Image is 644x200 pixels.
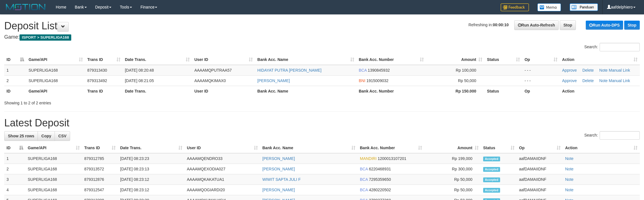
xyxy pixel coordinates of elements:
[82,143,118,153] th: Trans ID: activate to sort column ascending
[609,78,630,83] a: Manual Link
[517,185,563,195] td: aafDAMAIIDNF
[260,143,358,153] th: Bank Acc. Name: activate to sort column ascending
[481,143,517,153] th: Status: activate to sort column ascending
[194,78,226,83] span: AAAAMQKIMAX0
[359,68,367,72] span: BCA
[85,86,123,96] th: Trans ID
[25,174,82,185] td: SUPERLIGA168
[26,65,85,76] td: SUPERLIGA168
[55,131,70,141] a: CSV
[25,153,82,164] td: SUPERLIGA168
[570,3,598,11] img: panduan.png
[584,131,640,140] label: Search:
[483,157,500,161] span: Accepted
[262,167,295,171] a: [PERSON_NAME]
[560,54,640,65] th: Action: activate to sort column ascending
[366,78,388,83] span: Copy 1915009032 to clipboard
[185,185,260,195] td: AAAAMQOGIARDI20
[192,54,255,65] th: User ID: activate to sort column ascending
[369,177,391,182] span: Copy 7295359650 to clipboard
[565,188,574,192] a: Note
[468,23,509,27] span: Refreshing in:
[262,156,295,161] a: [PERSON_NAME]
[456,68,476,72] span: Rp 100,000
[38,131,55,141] a: Copy
[26,75,85,86] td: SUPERLIGA168
[123,86,192,96] th: Date Trans.
[517,143,563,153] th: Op: activate to sort column ascending
[426,86,485,96] th: Rp 150.000
[82,164,118,174] td: 879313572
[185,143,260,153] th: User ID: activate to sort column ascending
[25,143,82,153] th: Game/API: activate to sort column ascending
[537,3,561,11] img: Button%20Memo.svg
[424,174,481,185] td: Rp 50,000
[360,156,377,161] span: MANDIRI
[369,167,391,171] span: Copy 6220468931 to clipboard
[517,164,563,174] td: aafDAMAIIDNF
[360,167,368,171] span: BCA
[4,3,47,11] img: MOTION_logo.png
[194,68,232,72] span: AAAAMQPUTRAA57
[185,164,260,174] td: AAAAMQEXODIA027
[25,164,82,174] td: SUPERLIGA168
[514,20,559,30] a: Run Auto-Refresh
[424,153,481,164] td: Rp 199,000
[565,156,574,161] a: Note
[426,54,485,65] th: Amount: activate to sort column ascending
[4,143,25,153] th: ID: activate to sort column descending
[4,185,25,195] td: 4
[255,86,356,96] th: Bank Acc. Name
[368,68,390,72] span: Copy 1390845932 to clipboard
[118,143,185,153] th: Date Trans.: activate to sort column ascending
[26,86,85,96] th: Game/API
[4,131,38,141] a: Show 25 rows
[123,54,192,65] th: Date Trans.: activate to sort column ascending
[517,174,563,185] td: aafDAMAIIDNF
[501,3,529,11] img: Feedback.jpg
[560,20,576,30] a: Stop
[483,188,500,193] span: Accepted
[483,177,500,182] span: Accepted
[125,78,154,83] span: [DATE] 08:21:05
[4,20,640,32] h1: Deposit List
[584,43,640,51] label: Search:
[85,54,123,65] th: Trans ID: activate to sort column ascending
[257,68,321,72] a: HIDAYAT PUTRA [PERSON_NAME]
[356,86,426,96] th: Bank Acc. Number
[485,54,522,65] th: Status: activate to sort column ascending
[424,164,481,174] td: Rp 300,000
[118,153,185,164] td: [DATE] 08:23:23
[358,143,424,153] th: Bank Acc. Number: activate to sort column ascending
[522,65,560,76] td: - - -
[562,78,577,83] a: Approve
[4,65,26,76] td: 1
[599,68,608,72] a: Note
[192,86,255,96] th: User ID
[262,188,295,192] a: [PERSON_NAME]
[255,54,356,65] th: Bank Acc. Name: activate to sort column ascending
[424,143,481,153] th: Amount: activate to sort column ascending
[582,78,594,83] a: Delete
[522,86,560,96] th: Op
[118,164,185,174] td: [DATE] 08:23:13
[624,21,640,30] a: Stop
[600,43,640,51] input: Search:
[4,86,26,96] th: ID
[82,185,118,195] td: 879312547
[517,153,563,164] td: aafDAMAIIDNF
[4,164,25,174] td: 2
[4,117,640,129] h1: Latest Deposit
[4,54,26,65] th: ID: activate to sort column descending
[560,86,640,96] th: Action
[609,68,630,72] a: Manual Link
[369,188,391,192] span: Copy 4280220502 to clipboard
[4,34,640,40] h4: Game:
[4,98,264,106] div: Showing 1 to 2 of 2 entries
[360,177,368,182] span: BCA
[359,78,365,83] span: BNI
[458,78,476,83] span: Rp 50,000
[20,34,71,41] span: ISPORT > SUPERLIGA168
[82,174,118,185] td: 879312876
[4,75,26,86] td: 2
